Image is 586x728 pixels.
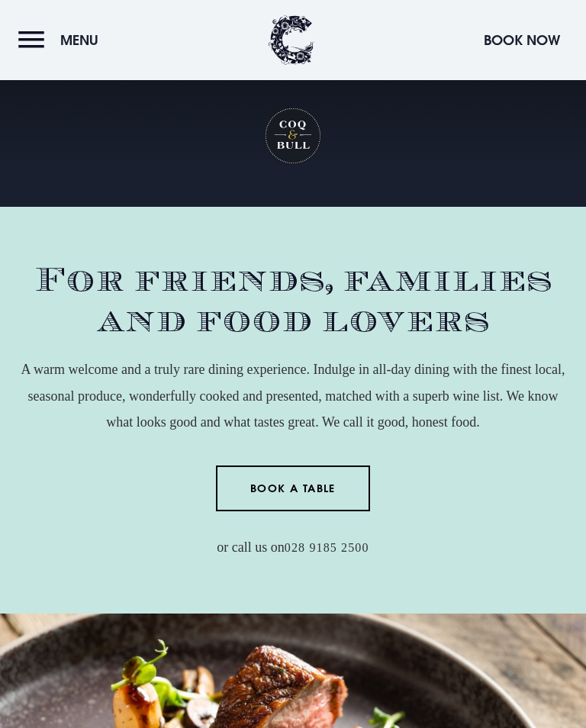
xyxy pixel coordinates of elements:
h1: Coq & Bull [264,107,323,166]
p: or call us on [18,534,568,560]
p: A warm welcome and a truly rare dining experience. Indulge in all-day dining with the finest loca... [18,356,568,435]
img: Clandeboye Lodge [269,15,314,65]
button: Menu [18,24,106,56]
button: Book Now [476,24,568,56]
a: 028 9185 2500 [285,541,369,556]
h2: For friends, families and food lovers [18,260,568,341]
span: Menu [60,31,98,49]
a: Book a Table [216,465,371,511]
